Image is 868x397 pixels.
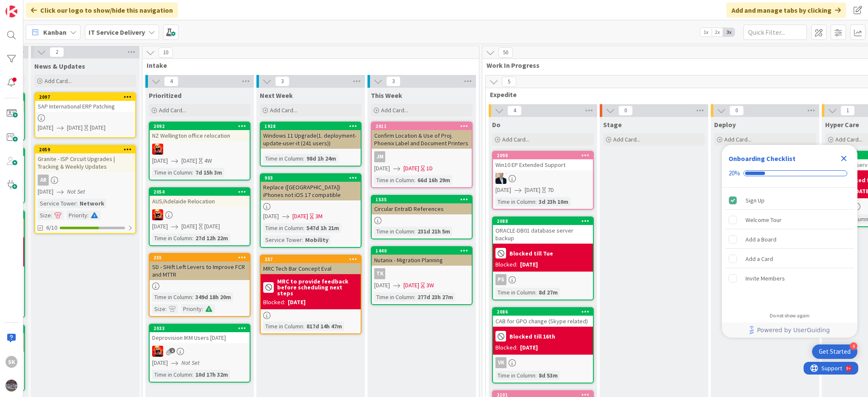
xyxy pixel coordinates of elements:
div: Mobility [303,235,331,244]
span: : [535,288,537,297]
span: 4 [164,76,178,86]
div: Footer [722,322,857,338]
span: 2x [712,28,723,36]
div: Time in Column [495,288,535,297]
div: VN [150,209,250,220]
div: 1928Windows 11 Upgrade(1. deployment-update-user-it (241 users)) [261,122,361,149]
div: 2059 [35,146,135,153]
div: Checklist Container [722,145,857,338]
div: 7d 15h 3m [193,168,224,177]
div: 2059Granite - ISP Circuit Upgrades | Tracking & Weekly Updates [35,146,135,172]
div: 3d 23h 10m [537,197,570,206]
div: Win10 EP Extended Support [493,159,593,170]
div: Invite Members [746,273,785,283]
span: [DATE] [374,281,390,290]
span: Add Card... [381,106,408,114]
span: [DATE] [525,186,540,194]
span: Prioritized [149,91,181,100]
div: Confirm Location & Use of Proj. Phoenix Label and Document Printers [372,130,472,149]
div: 1D [426,164,433,173]
span: [DATE] [38,123,53,132]
div: [DATE] [288,298,306,307]
span: Next Week [260,91,293,100]
span: : [303,322,304,331]
span: Do [492,120,501,129]
span: Add Card... [502,136,529,143]
div: Add a Board [746,234,776,244]
div: JM [374,151,385,162]
div: AR [38,175,49,186]
div: Size [38,211,51,220]
span: 2 [170,348,175,353]
div: Add a Card [746,254,773,264]
div: [DATE] [520,260,538,269]
div: [DATE] [204,222,220,231]
span: Add Card... [835,136,862,143]
span: 50 [498,47,513,58]
div: 257 [264,256,361,262]
div: 2086CAB for GPO change (Skype related) [493,308,593,327]
b: IT Service Delivery [89,28,145,36]
span: 3 [386,76,401,86]
div: Do not show again [770,312,810,319]
input: Quick Filter... [743,25,807,40]
span: : [87,211,89,220]
span: : [192,233,193,243]
div: Granite - ISP Circuit Upgrades | Tracking & Weekly Updates [35,153,135,172]
span: : [192,370,193,379]
div: 257 [261,255,361,263]
span: 10 [159,47,173,58]
div: VN [150,144,250,155]
div: Blocked: [263,298,285,307]
span: Hyper Care [825,120,859,129]
div: Click our logo to show/hide this navigation [26,3,178,18]
span: [DATE] [292,212,308,221]
div: 2092 [153,123,250,129]
span: [DATE] [403,164,419,173]
div: MRC Tech Bar Concept Eval [261,263,361,274]
span: Powered by UserGuiding [757,325,830,335]
div: 2098Win10 EP Extended Support [493,152,593,170]
b: Blocked till Tue [509,250,553,256]
span: 6/10 [46,223,57,232]
img: avatar [6,380,17,391]
span: : [192,168,193,177]
div: Time in Column [495,371,535,380]
div: 2092 [150,122,250,130]
div: 3M [315,212,323,221]
div: 8d 53m [537,371,560,380]
div: 1928 [264,123,361,129]
div: 2011 [372,122,472,130]
div: 2011 [376,123,472,129]
span: [DATE] [403,281,419,290]
div: Time in Column [374,292,414,302]
div: TK [372,268,472,279]
div: Close Checklist [837,152,851,165]
div: 2097 [35,93,135,101]
div: [DATE] [520,343,538,352]
div: 2086 [493,308,593,316]
span: [DATE] [67,123,83,132]
div: 2098 [493,152,593,159]
div: 66d 16h 29m [415,175,452,185]
span: 0 [618,105,633,116]
i: Not Set [181,359,200,366]
div: Size [152,304,165,314]
img: Visit kanbanzone.com [6,6,17,17]
span: Stage [603,120,622,129]
div: 1440 [376,248,472,254]
div: 903 [264,175,361,181]
div: NZ Wellington office relocation [150,130,250,141]
div: Add a Board is incomplete. [725,230,854,249]
div: Time in Column [152,168,192,177]
div: Deprovision IKM Users [DATE] [150,332,250,343]
div: Add a Card is incomplete. [725,250,854,268]
div: 2092NZ Wellington office relocation [150,122,250,141]
div: SK [6,356,17,368]
span: [DATE] [495,186,511,194]
div: Time in Column [263,154,303,163]
div: Time in Column [152,233,192,243]
span: : [414,292,415,302]
div: VN [150,346,250,357]
span: : [76,199,78,208]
